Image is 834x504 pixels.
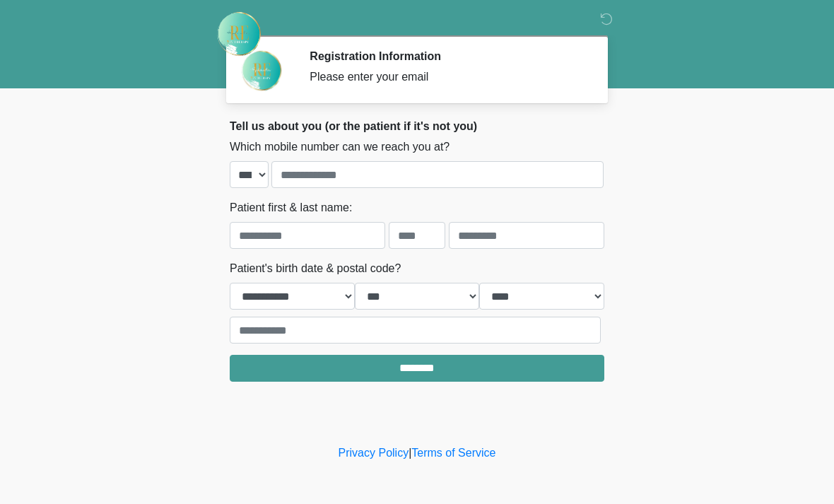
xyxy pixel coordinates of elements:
label: Patient first & last name: [230,199,352,216]
img: Agent Avatar [240,49,283,92]
label: Patient's birth date & postal code? [230,260,401,277]
h2: Tell us about you (or the patient if it's not you) [230,119,604,133]
label: Which mobile number can we reach you at? [230,139,450,156]
a: Terms of Service [411,447,495,459]
a: | [409,447,411,459]
div: Please enter your email [310,69,583,86]
a: Privacy Policy [339,447,409,459]
img: Rehydrate Aesthetics & Wellness Logo [216,11,262,57]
